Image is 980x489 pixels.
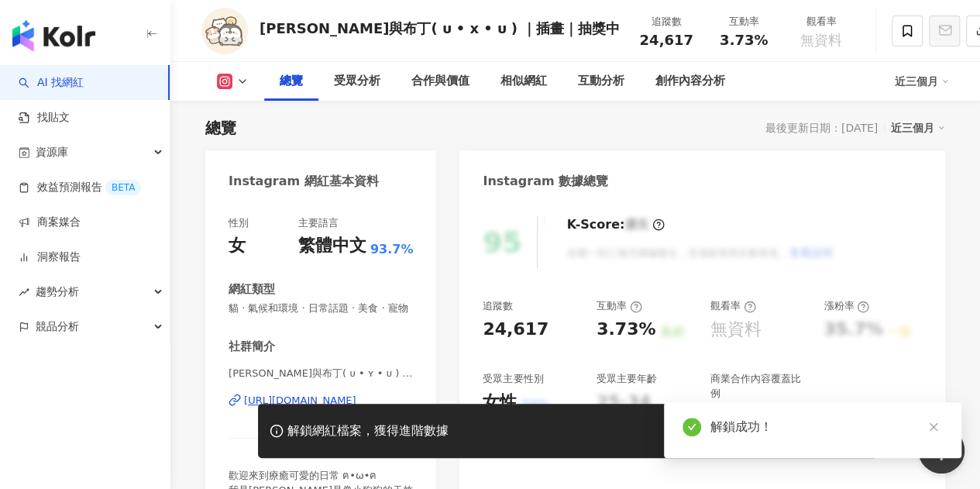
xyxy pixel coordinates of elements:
a: searchAI 找網紅 [19,75,84,91]
div: 追蹤數 [483,299,513,313]
div: 總覽 [205,117,236,139]
div: 解鎖網紅檔案，獲得進階數據 [287,423,449,439]
span: 93.7% [370,241,414,258]
div: 商業合作內容覆蓋比例 [710,372,809,400]
a: 效益預測報告BETA [19,180,141,195]
div: 近三個月 [895,69,949,94]
div: [PERSON_NAME]與布丁( ᴜ • x • ᴜ ) ｜插畫｜抽獎中 [260,19,620,38]
div: 追蹤數 [637,14,696,29]
div: 24,617 [483,318,548,342]
div: 性別 [229,216,249,230]
span: 3.73% [720,33,768,48]
div: 繁體中文 [298,234,366,258]
div: 受眾主要性別 [483,372,543,386]
span: 趨勢分析 [36,274,79,309]
span: check-circle [683,418,701,436]
div: K-Score : [566,216,665,233]
div: 漲粉率 [824,299,869,313]
div: 主要語言 [298,216,339,230]
span: rise [19,287,29,298]
div: 女 [229,234,246,258]
div: 創作內容分析 [655,72,725,91]
div: 互動分析 [578,72,624,91]
div: 互動率 [597,299,642,313]
img: KOL Avatar [201,8,248,54]
span: close [928,422,939,432]
a: [URL][DOMAIN_NAME] [229,394,413,408]
a: 洞察報告 [19,250,81,265]
div: 無資料 [710,318,762,342]
div: 3.73% [597,318,655,342]
div: 解鎖成功！ [710,418,943,436]
span: 24,617 [639,32,693,48]
div: 近三個月 [891,118,945,138]
div: 相似網紅 [500,72,547,91]
div: 觀看率 [792,14,851,29]
div: 互動率 [714,14,773,29]
div: 受眾主要年齡 [597,372,657,386]
div: 合作與價值 [411,72,469,91]
img: logo [12,20,95,51]
span: 無資料 [800,33,842,48]
a: 找貼文 [19,110,70,126]
div: 女性 [483,391,517,415]
div: 觀看率 [710,299,756,313]
div: 受眾分析 [334,72,380,91]
div: 總覽 [280,72,303,91]
span: 競品分析 [36,309,79,344]
span: [PERSON_NAME]與布丁( ᴜ • ʏ • ᴜ ) ｜插畫｜ | loui._.arts [229,367,413,381]
div: [URL][DOMAIN_NAME] [244,394,356,408]
div: Instagram 數據總覽 [483,173,608,190]
div: 網紅類型 [229,281,275,298]
span: 資源庫 [36,135,68,170]
div: 最後更新日期：[DATE] [765,122,878,134]
div: Instagram 網紅基本資料 [229,173,379,190]
a: 商案媒合 [19,215,81,230]
span: 貓 · 氣候和環境 · 日常話題 · 美食 · 寵物 [229,301,413,315]
div: 社群簡介 [229,339,275,355]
